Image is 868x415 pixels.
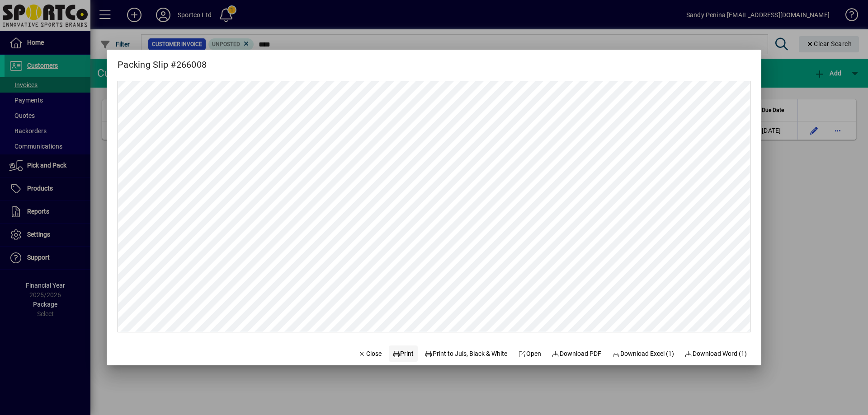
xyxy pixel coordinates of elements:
button: Print to Juls, Black & White [421,345,511,362]
button: Print [389,345,418,362]
span: Open [518,349,541,359]
h2: Packing Slip #266008 [107,50,217,72]
span: Download Word (1) [685,349,747,359]
button: Download Excel (1) [609,345,678,362]
a: Open [514,345,545,362]
button: Download Word (1) [681,345,751,362]
span: Print to Juls, Black & White [425,349,508,359]
span: Print [392,349,414,359]
button: Close [354,345,385,362]
a: Download PDF [548,345,605,362]
span: Close [358,349,382,359]
span: Download Excel (1) [612,349,674,359]
span: Download PDF [552,349,602,359]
